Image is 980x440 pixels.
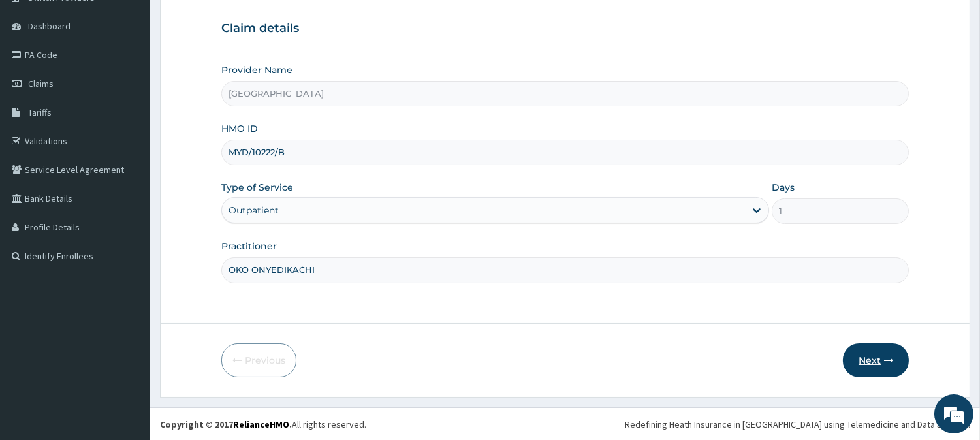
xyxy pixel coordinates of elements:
[772,181,795,194] label: Days
[28,78,54,89] span: Claims
[28,106,52,118] span: Tariffs
[221,240,277,253] label: Practitioner
[233,418,289,430] a: RelianceHMO
[214,7,245,38] div: Minimize live chat window
[221,257,909,283] input: Enter Name
[7,298,249,343] textarea: Type your message and hit 'Enter'
[625,418,970,431] div: Redefining Heath Insurance in [GEOGRAPHIC_DATA] using Telemedicine and Data Science!
[221,63,292,76] label: Provider Name
[221,343,296,377] button: Previous
[68,73,219,90] div: Chat with us now
[843,343,909,377] button: Next
[28,20,71,32] span: Dashboard
[221,181,293,194] label: Type of Service
[221,140,909,165] input: Enter HMO ID
[24,65,53,98] img: d_794563401_company_1708531726252_794563401
[160,418,292,430] strong: Copyright © 2017 .
[76,135,180,267] span: We're online!
[221,22,909,36] h3: Claim details
[229,204,279,217] div: Outpatient
[221,122,258,135] label: HMO ID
